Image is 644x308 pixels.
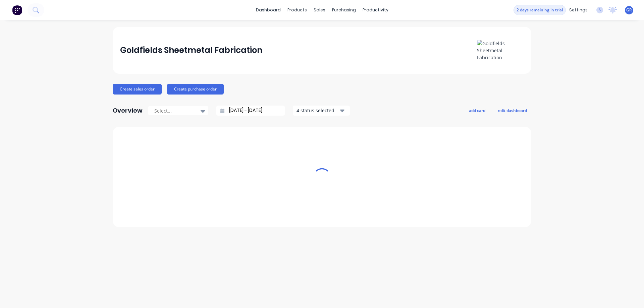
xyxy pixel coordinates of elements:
div: Overview [113,104,143,117]
img: Goldfields Sheetmetal Fabrication [477,40,524,61]
div: Goldfields Sheetmetal Fabrication [120,44,262,57]
button: add card [465,106,490,115]
div: products [284,5,310,15]
div: settings [566,5,591,15]
div: sales [310,5,329,15]
span: GR [626,7,632,13]
button: 4 status selected [293,106,350,116]
button: Create sales order [113,84,162,95]
button: Create purchase order [167,84,224,95]
div: purchasing [329,5,359,15]
a: dashboard [253,5,284,15]
button: edit dashboard [494,106,531,115]
div: productivity [359,5,392,15]
img: Factory [12,5,22,15]
button: 2 days remaining in trial [514,5,566,15]
div: 4 status selected [297,107,339,114]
